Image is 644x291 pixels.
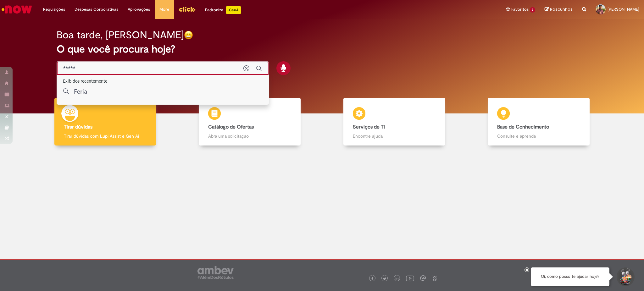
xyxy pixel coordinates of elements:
a: Tirar dúvidas Tirar dúvidas com Lupi Assist e Gen Ai [33,98,178,146]
b: Serviços de TI [353,124,385,130]
img: logo_footer_youtube.png [406,274,414,282]
a: Rascunhos [545,7,573,13]
div: Oi, como posso te ajudar hoje? [531,267,609,286]
a: Base de Conhecimento Consulte e aprenda [467,98,611,146]
b: Catálogo de Ofertas [208,124,254,130]
h2: Boa tarde, [PERSON_NAME] [57,30,184,41]
span: Rascunhos [550,6,573,12]
p: Consulte e aprenda [497,133,580,139]
img: logo_footer_linkedin.png [396,277,399,281]
img: click_logo_yellow_360x200.png [179,4,196,14]
span: Aprovações [128,6,150,13]
a: Catálogo de Ofertas Abra uma solicitação [178,98,322,146]
img: logo_footer_workplace.png [420,275,426,281]
p: +GenAi [226,6,241,14]
img: logo_footer_facebook.png [371,277,374,280]
span: Despesas Corporativas [75,6,118,13]
img: logo_footer_ambev_rotulo_gray.png [197,266,234,279]
p: Abra uma solicitação [208,133,291,139]
img: ServiceNow [1,3,33,16]
p: Encontre ajuda [353,133,436,139]
img: logo_footer_twitter.png [383,277,386,280]
span: [PERSON_NAME] [608,7,639,12]
b: Base de Conhecimento [497,124,549,130]
a: Serviços de TI Encontre ajuda [322,98,467,146]
img: logo_footer_naosei.png [432,275,437,281]
span: Favoritos [511,6,529,13]
span: Requisições [43,6,65,13]
h2: O que você procura hoje? [57,44,588,55]
img: happy-face.png [184,30,193,40]
p: Tirar dúvidas com Lupi Assist e Gen Ai [64,133,147,139]
div: Padroniza [205,6,241,14]
button: Iniciar Conversa de Suporte [616,267,635,286]
span: More [159,6,169,13]
b: Tirar dúvidas [64,124,92,130]
span: 2 [530,7,535,13]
